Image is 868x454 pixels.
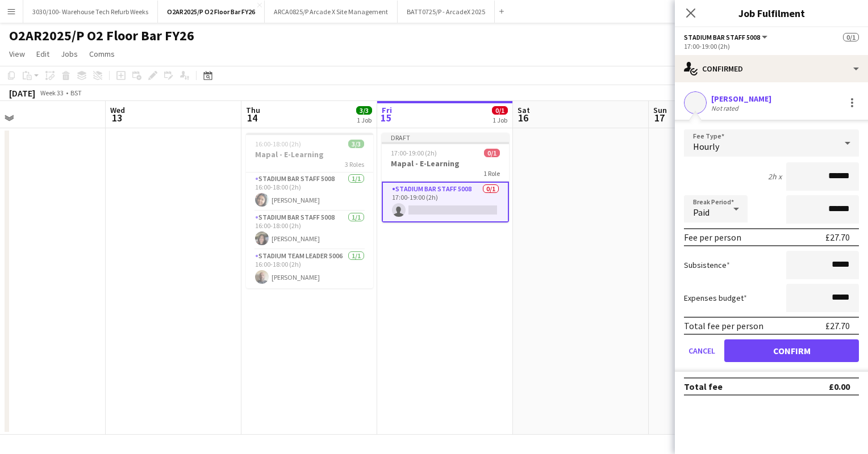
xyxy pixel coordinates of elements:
span: 17:00-19:00 (2h) [391,149,437,157]
button: 3030/100- Warehouse Tech Refurb Weeks [23,1,158,23]
span: 14 [244,111,260,124]
span: 16 [516,111,530,124]
a: View [5,47,30,61]
span: 0/1 [492,106,508,115]
span: 1 Role [483,169,500,178]
app-card-role: Stadium Bar Staff 50081/116:00-18:00 (2h)[PERSON_NAME] [246,173,373,211]
button: Confirm [724,339,859,362]
span: Hourly [693,141,719,152]
span: 15 [380,111,392,124]
app-card-role: Stadium Bar Staff 50080/117:00-19:00 (2h) [382,182,509,222]
span: View [9,49,25,59]
div: BST [70,89,82,97]
div: £27.70 [825,232,850,243]
span: 3/3 [348,140,364,148]
span: Comms [89,49,115,59]
div: Confirmed [675,55,868,82]
app-job-card: Draft17:00-19:00 (2h)0/1Mapal - E-Learning1 RoleStadium Bar Staff 50080/117:00-19:00 (2h) [382,133,509,222]
label: Expenses budget [684,293,747,303]
app-job-card: 16:00-18:00 (2h)3/3Mapal - E-Learning3 RolesStadium Bar Staff 50081/116:00-18:00 (2h)[PERSON_NAME... [246,133,373,288]
a: Jobs [56,47,82,61]
button: Stadium Bar Staff 5008 [684,33,769,41]
a: Edit [32,47,54,61]
span: 0/1 [843,33,859,41]
span: Edit [36,49,49,59]
span: Stadium Bar Staff 5008 [684,33,760,41]
span: 13 [108,111,125,124]
span: Sun [653,105,667,115]
div: £27.70 [825,320,850,331]
button: ARCA0825/P Arcade X Site Management [265,1,398,23]
app-card-role: Stadium Team Leader 50061/116:00-18:00 (2h)[PERSON_NAME] [246,250,373,288]
div: Total fee [684,381,723,392]
span: Sat [518,105,530,115]
label: Subsistence [684,260,730,270]
h3: Mapal - E-Learning [246,149,373,159]
span: Jobs [61,49,78,59]
span: 17 [652,111,667,124]
div: £0.00 [829,381,850,392]
span: Wed [110,105,125,115]
span: Paid [693,207,710,218]
span: Fri [382,105,392,115]
div: Fee per person [684,232,741,243]
span: Thu [246,105,260,115]
div: 2h x [768,171,782,182]
h3: Mapal - E-Learning [382,158,509,169]
div: Draft [382,133,509,142]
a: Comms [85,47,119,61]
span: Week 33 [37,89,66,97]
button: Cancel [684,339,720,362]
button: O2AR2025/P O2 Floor Bar FY26 [158,1,265,23]
button: BATT0725/P - ArcadeX 2025 [398,1,495,23]
span: 16:00-18:00 (2h) [255,140,301,148]
div: 17:00-19:00 (2h) [684,42,859,51]
app-card-role: Stadium Bar Staff 50081/116:00-18:00 (2h)[PERSON_NAME] [246,211,373,250]
span: 0/1 [484,149,500,157]
span: 3 Roles [345,160,364,169]
div: [DATE] [9,87,35,99]
div: [PERSON_NAME] [711,94,771,104]
div: Total fee per person [684,320,763,331]
div: 1 Job [357,116,372,124]
div: Not rated [711,104,741,112]
div: 1 Job [493,116,507,124]
h1: O2AR2025/P O2 Floor Bar FY26 [9,27,194,44]
span: 3/3 [356,106,372,115]
h3: Job Fulfilment [675,6,868,20]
